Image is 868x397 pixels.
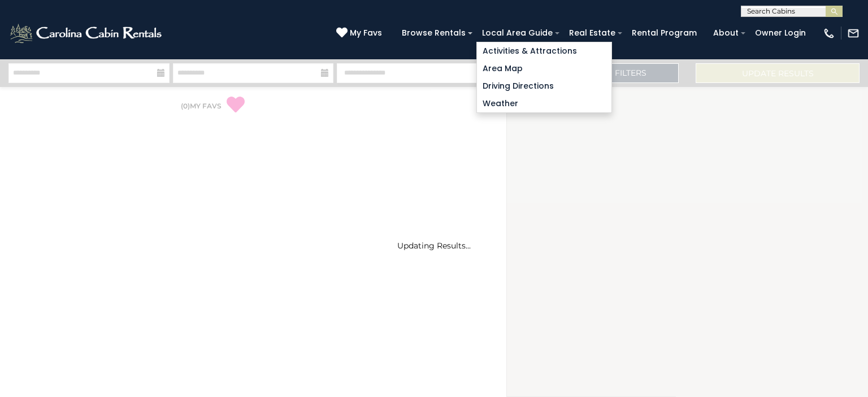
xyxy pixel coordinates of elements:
img: mail-regular-white.png [847,27,860,40]
a: Rental Program [626,24,702,42]
a: Driving Directions [477,77,611,95]
a: Real Estate [563,24,621,42]
img: White-1-2.png [8,22,165,45]
img: phone-regular-white.png [823,27,835,40]
a: Weather [477,95,611,112]
a: About [708,24,744,42]
a: My Favs [336,27,385,40]
span: My Favs [350,27,382,39]
a: Browse Rentals [396,24,471,42]
a: Area Map [477,60,611,77]
a: Activities & Attractions [477,42,611,60]
a: Owner Login [749,24,811,42]
a: Local Area Guide [476,24,558,42]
